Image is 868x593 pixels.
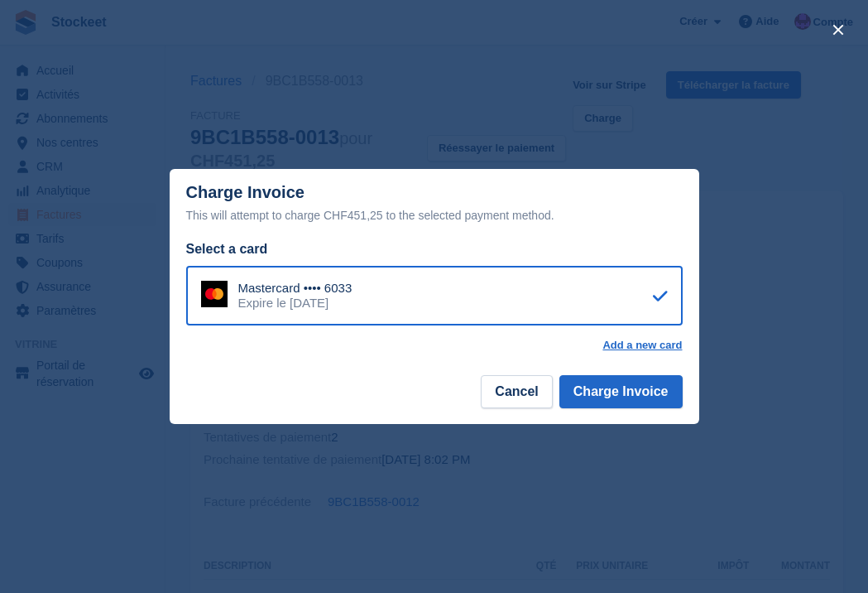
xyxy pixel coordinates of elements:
a: Add a new card [602,339,682,352]
div: This will attempt to charge CHF451,25 to the selected payment method. [186,205,683,225]
div: Mastercard •••• 6033 [238,281,352,296]
div: Charge Invoice [186,183,683,225]
img: Mastercard Logo [201,281,228,307]
div: Expire le [DATE] [238,296,352,311]
div: Select a card [186,239,683,259]
button: Cancel [481,375,552,408]
button: close [825,17,851,43]
button: Charge Invoice [559,375,683,408]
